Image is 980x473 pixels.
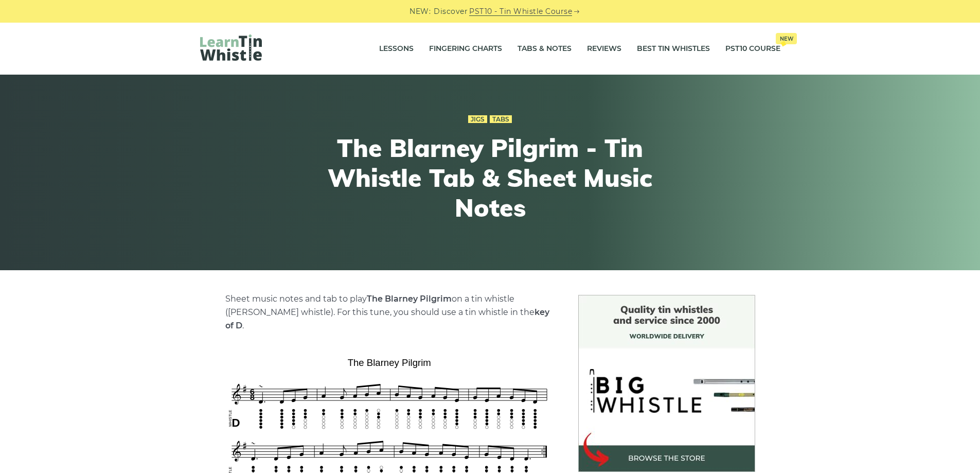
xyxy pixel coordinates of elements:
[225,307,549,330] strong: key of D
[578,295,755,472] img: BigWhistle Tin Whistle Store
[587,36,621,62] a: Reviews
[367,294,452,304] strong: The Blarney Pilgrim
[468,115,487,124] a: Jigs
[490,115,512,124] a: Tabs
[200,34,262,61] img: LearnTinWhistle.com
[518,36,572,62] a: Tabs & Notes
[225,292,554,332] p: Sheet music notes and tab to play on a tin whistle ([PERSON_NAME] whistle). For this tune, you sh...
[301,133,680,222] h1: The Blarney Pilgrim - Tin Whistle Tab & Sheet Music Notes
[379,36,414,62] a: Lessons
[429,36,502,62] a: Fingering Charts
[637,36,710,62] a: Best Tin Whistles
[725,36,780,62] a: PST10 CourseNew
[776,33,797,44] span: New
